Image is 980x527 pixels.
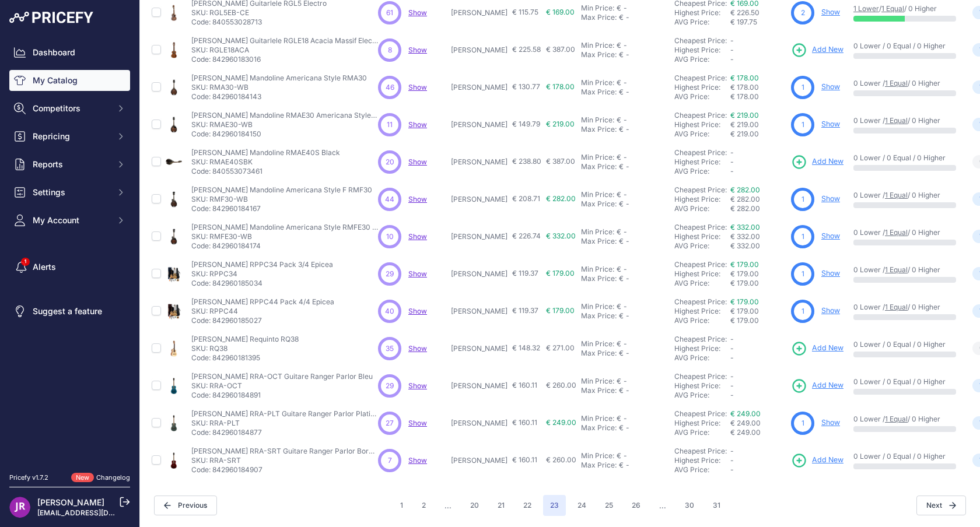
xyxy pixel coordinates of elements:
div: Min Price: [581,41,614,50]
div: Max Price: [581,349,617,358]
div: Max Price: [581,237,617,246]
div: AVG Price: [674,129,730,139]
span: Show [408,120,427,129]
a: Show [821,82,840,91]
a: Show [408,83,427,92]
div: Highest Price: [674,83,730,92]
div: - [621,115,627,125]
span: € 178.00 [546,82,575,91]
div: Max Price: [581,199,617,209]
div: - [624,311,629,321]
a: Add New [791,340,843,357]
span: € 119.37 [512,269,538,277]
a: 1 Equal [885,303,908,311]
a: 1 Equal [881,4,904,13]
button: Go to page 25 [598,495,620,516]
p: Code: 842960184143 [191,92,367,101]
div: Max Price: [581,311,617,321]
span: - [730,157,734,166]
div: AVG Price: [674,353,730,363]
p: / / 0 Higher [853,4,956,13]
button: Go to page 30 [678,495,701,516]
span: - [730,148,734,157]
div: € [617,115,621,125]
p: [PERSON_NAME] Mandoline Americana Style RMFE30 Electro [191,223,378,232]
div: € 178.00 [730,92,786,101]
span: 10 [386,231,394,242]
div: Max Price: [581,162,617,171]
span: € 149.79 [512,120,540,128]
p: [PERSON_NAME] Requinto RQ38 [191,335,299,344]
p: 0 Lower / / 0 Higher [853,303,956,312]
span: My Account [33,215,109,226]
button: Go to page 1 [393,495,410,516]
span: € 119.37 [512,306,538,315]
div: € [619,50,624,59]
div: € [617,3,621,13]
a: My Catalog [9,70,130,91]
span: Show [408,45,427,54]
button: Go to page 22 [516,495,538,516]
div: - [624,125,629,134]
a: Cheapest Price: [674,409,727,418]
span: € 208.71 [512,194,540,203]
div: € 219.00 [730,129,786,139]
span: Show [408,381,427,390]
div: - [624,162,629,171]
span: 11 [387,120,393,130]
div: Min Price: [581,190,614,199]
div: Highest Price: [674,45,730,55]
a: Changelog [96,473,130,482]
a: € 178.00 [730,73,759,82]
div: € [617,153,621,162]
div: € [619,237,624,246]
span: Competitors [33,103,109,114]
a: Cheapest Price: [674,223,727,231]
span: € 282.00 [546,194,576,203]
div: - [621,339,627,349]
a: Add New [791,378,843,394]
div: AVG Price: [674,55,730,64]
a: Cheapest Price: [674,335,727,343]
span: Reports [33,159,109,170]
div: € [617,190,621,199]
span: - [730,372,734,381]
div: € [619,311,624,321]
div: € [617,78,621,87]
p: [PERSON_NAME] [451,120,508,129]
a: Show [821,269,840,277]
a: Show [821,120,840,128]
span: - [730,353,734,362]
button: Go to page 31 [706,495,727,516]
a: Cheapest Price: [674,260,727,269]
p: 0 Lower / 0 Equal / 0 Higher [853,340,956,349]
div: € 179.00 [730,316,786,325]
div: € 282.00 [730,204,786,213]
div: Max Price: [581,125,617,134]
div: € [617,377,621,386]
p: SKU: RMAE40SBK [191,157,340,167]
p: Code: 842960185034 [191,279,333,288]
span: Show [408,195,427,203]
p: SKU: RQ38 [191,344,299,353]
a: Suggest a feature [9,301,130,322]
div: - [624,237,629,246]
span: 8 [388,45,392,55]
p: [PERSON_NAME] Mandoline Americana Style F RMF30 [191,185,372,195]
div: € [619,125,624,134]
a: Add New [791,154,843,170]
div: Max Price: [581,87,617,97]
a: Show [821,306,840,315]
div: Min Price: [581,302,614,311]
p: [PERSON_NAME] RRA-OCT Guitare Ranger Parlor Bleu [191,372,373,381]
div: - [624,87,629,97]
div: Min Price: [581,377,614,386]
p: Code: 842960184167 [191,204,372,213]
p: SKU: RGLE18ACA [191,45,378,55]
p: 0 Lower / / 0 Higher [853,191,956,200]
p: [PERSON_NAME] Guitarlele RGLE18 Acacia Massif Electro [191,36,378,45]
a: Add New [791,452,843,469]
div: € [619,274,624,283]
span: € 219.00 [546,120,575,128]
